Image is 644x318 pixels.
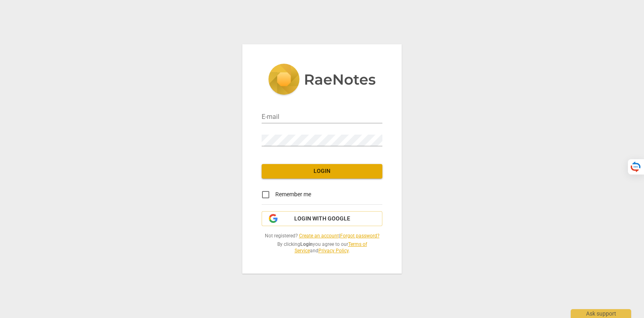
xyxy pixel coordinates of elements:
a: Forgot password? [340,233,380,239]
span: By clicking you agree to our and . [262,241,382,254]
div: Ask support [571,309,631,318]
span: Login [268,167,376,175]
span: Not registered? | [262,233,382,239]
a: Create an account [299,233,339,239]
span: Login with Google [294,215,350,223]
button: Login [262,164,382,179]
a: Privacy Policy [318,248,349,254]
b: Login [300,241,313,247]
img: 5ac2273c67554f335776073100b6d88f.svg [268,64,376,97]
span: Remember me [275,190,311,199]
a: Terms of Service [295,241,367,254]
button: Login with Google [262,211,382,227]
